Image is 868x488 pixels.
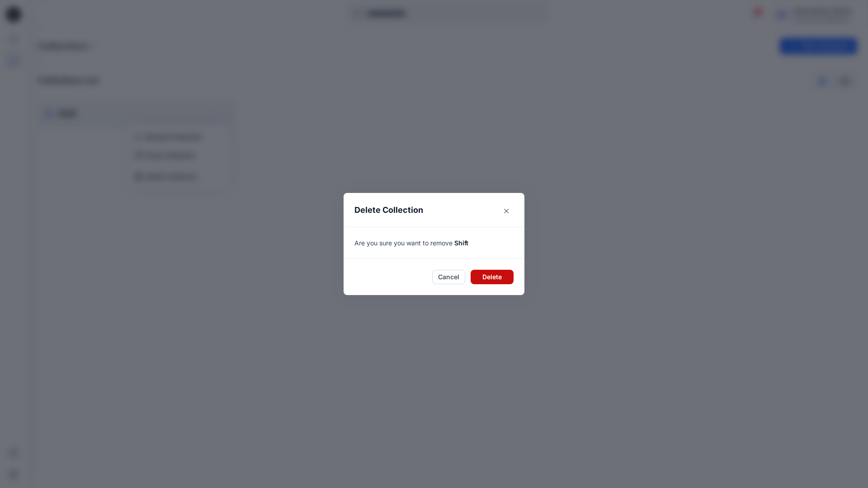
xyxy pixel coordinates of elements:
span: Shift [454,239,468,247]
button: Close [499,204,514,218]
p: Are you sure you want to remove [354,238,514,248]
header: Delete Collection [344,193,524,227]
button: Cancel [432,270,465,284]
button: Delete [471,270,514,284]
